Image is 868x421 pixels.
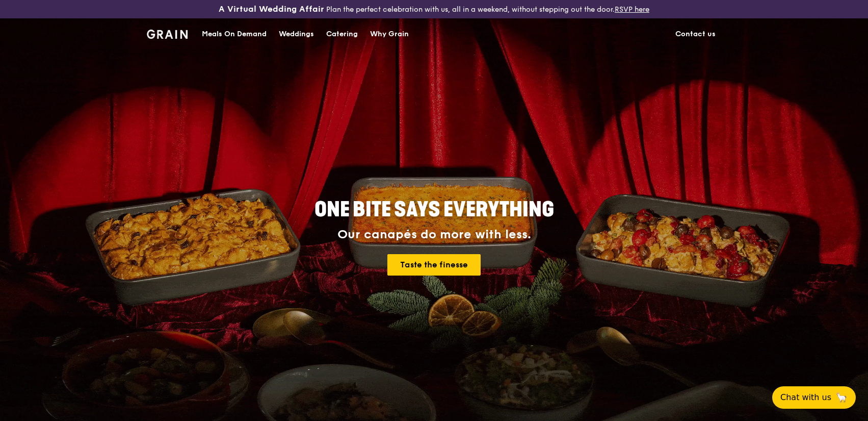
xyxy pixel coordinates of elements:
a: Contact us [669,19,722,49]
h3: A Virtual Wedding Affair [219,4,324,14]
div: Why Grain [370,19,409,49]
span: 🦙 [835,391,848,404]
a: Taste the finesse [387,254,481,276]
span: Chat with us [780,391,831,404]
a: GrainGrain [147,18,188,48]
a: RSVP here [615,5,649,14]
div: Meals On Demand [202,19,267,49]
div: Catering [326,19,358,49]
a: Why Grain [364,19,415,49]
div: Weddings [279,19,314,49]
a: Weddings [273,19,320,49]
span: ONE BITE SAYS EVERYTHING [314,197,554,222]
div: Plan the perfect celebration with us, all in a weekend, without stepping out the door. [145,4,723,14]
a: Catering [320,19,364,49]
img: Grain [147,30,188,39]
div: Our canapés do more with less. [251,228,618,242]
button: Chat with us🦙 [772,386,856,409]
